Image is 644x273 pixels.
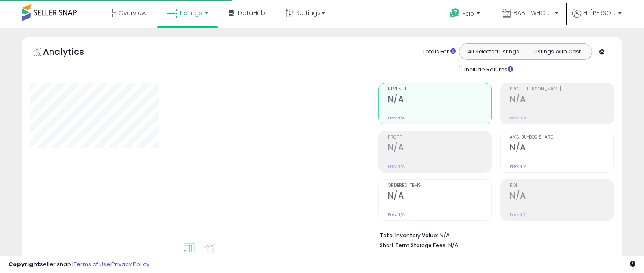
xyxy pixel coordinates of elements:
[462,10,474,17] span: Help
[380,232,438,239] b: Total Inventory Value:
[510,212,526,217] small: Prev: N/A
[380,242,447,249] b: Short Term Storage Fees:
[583,9,616,17] span: Hi [PERSON_NAME]
[380,230,608,240] li: N/A
[461,46,526,57] button: All Selected Listings
[572,9,622,28] a: Hi [PERSON_NAME]
[9,261,149,269] div: seller snap | |
[449,8,460,19] i: Get Help
[388,143,492,154] h2: N/A
[510,87,613,92] span: Profit [PERSON_NAME]
[388,135,492,140] span: Profit
[510,94,613,106] h2: N/A
[9,260,40,268] strong: Copyright
[388,94,492,106] h2: N/A
[510,164,526,169] small: Prev: N/A
[525,46,589,57] button: Listings With Cost
[443,1,489,28] a: Help
[510,183,613,188] span: ROI
[452,64,523,74] div: Include Returns
[510,135,613,140] span: Avg. Buybox Share
[388,212,405,217] small: Prev: N/A
[510,191,613,202] h2: N/A
[448,241,458,249] span: N/A
[180,9,202,17] span: Listings
[43,46,101,60] h5: Analytics
[514,9,552,17] span: BABIL WHOLESALE
[388,183,492,188] span: Ordered Items
[388,115,405,121] small: Prev: N/A
[388,164,405,169] small: Prev: N/A
[118,9,146,17] span: Overview
[388,191,492,202] h2: N/A
[238,9,265,17] span: DataHub
[74,260,110,268] a: Terms of Use
[111,260,149,268] a: Privacy Policy
[388,87,492,92] span: Revenue
[510,143,613,154] h2: N/A
[422,48,456,56] div: Totals For
[510,115,526,121] small: Prev: N/A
